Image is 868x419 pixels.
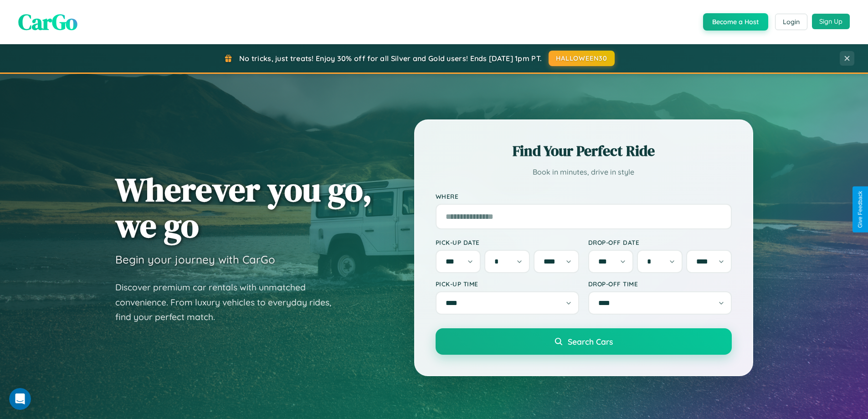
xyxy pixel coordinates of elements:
p: Book in minutes, drive in style [436,166,732,179]
label: Drop-off Time [588,280,732,288]
h2: Find Your Perfect Ride [436,141,732,161]
button: Become a Host [703,13,768,31]
span: CarGo [18,7,77,37]
button: HALLOWEEN30 [549,51,615,66]
label: Where [436,192,732,200]
label: Pick-up Time [436,280,579,288]
label: Pick-up Date [436,238,579,246]
span: Search Cars [568,336,613,347]
button: Sign Up [812,14,850,29]
label: Drop-off Date [588,238,732,246]
h1: Wherever you go, we go [115,171,372,243]
button: Login [775,14,807,30]
div: Give Feedback [857,191,863,228]
button: Search Cars [436,328,732,355]
p: Discover premium car rentals with unmatched convenience. From luxury vehicles to everyday rides, ... [115,280,343,325]
iframe: Intercom live chat [9,388,31,410]
h3: Begin your journey with CarGo [115,253,275,266]
span: No tricks, just treats! Enjoy 30% off for all Silver and Gold users! Ends [DATE] 1pm PT. [239,54,542,63]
